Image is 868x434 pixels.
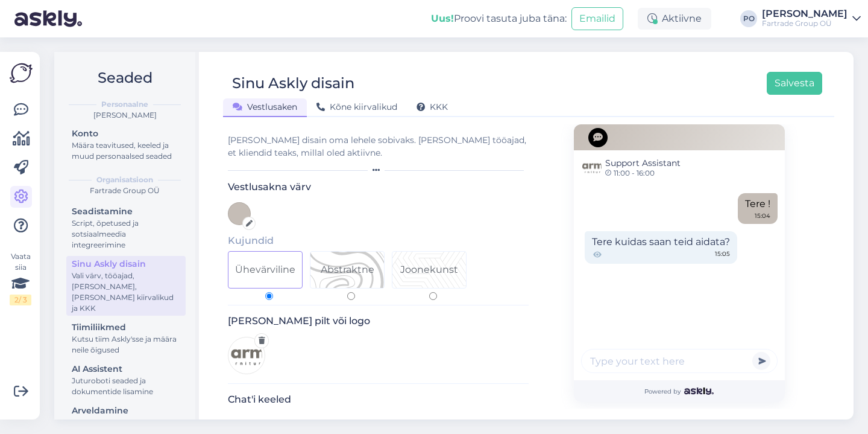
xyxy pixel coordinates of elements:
img: Askly [684,388,714,395]
div: Juturoboti seaded ja dokumentide lisamine [72,375,180,397]
b: Uus! [431,13,454,24]
a: Sinu Askly disainVali värv, tööajad, [PERSON_NAME], [PERSON_NAME] kiirvalikud ja KKK [66,256,186,316]
button: Salvesta [767,72,822,95]
h3: [PERSON_NAME] pilt või logo [228,315,529,327]
div: Joonekunst [400,263,458,277]
span: 11:00 - 16:00 [605,170,681,177]
div: Konto [72,127,180,140]
a: TiimiliikmedKutsu tiim Askly'sse ja määra neile õigused [66,319,186,357]
div: Fartrade Group OÜ [762,19,848,28]
div: Tere kuidas saan teid aidata? [585,231,737,264]
button: Emailid [571,7,623,30]
h5: Kujundid [228,235,529,246]
span: Support Assistant [605,157,681,170]
h3: Chat'i keeled [228,394,529,405]
div: Kutsu tiim Askly'sse ja määra neile õigused [72,334,180,356]
div: [PERSON_NAME] [762,9,848,19]
div: AI Assistent [72,363,180,375]
div: Arveldamine [72,404,180,417]
div: Määra teavitused, keeled ja muud personaalsed seaded [72,140,180,162]
img: Askly Logo [10,62,33,85]
div: Fartrade Group OÜ [64,185,186,196]
div: 2 / 3 [10,295,31,305]
input: Pattern 2Joonekunst [429,292,437,300]
input: Ühevärviline [265,292,273,300]
span: 15:05 [715,249,730,260]
a: AI AssistentJuturoboti seaded ja dokumentide lisamine [66,361,186,399]
div: Sinu Askly disain [232,72,354,95]
span: Vestlusaken [233,101,297,112]
div: 15:04 [755,211,770,220]
h3: Vestlusakna värv [228,181,529,193]
span: KKK [417,101,448,112]
div: Proovi tasuta juba täna: [431,11,567,26]
div: Aktiivne [638,8,711,30]
b: Organisatsioon [96,174,153,185]
div: [PERSON_NAME] [64,110,186,121]
input: Pattern 1Abstraktne [347,292,355,300]
img: Support [582,158,602,177]
a: [PERSON_NAME]Fartrade Group OÜ [762,9,861,28]
div: Ühevärviline [235,263,295,277]
img: Logo preview [228,337,265,374]
a: SeadistamineScript, õpetused ja sotsiaalmeedia integreerimine [66,203,186,252]
b: Personaalne [101,99,148,110]
a: KontoMäära teavitused, keeled ja muud personaalsed seaded [66,126,186,164]
span: Kõne kiirvalikud [316,101,397,112]
div: Seadistamine [72,205,180,218]
div: Abstraktne [321,263,374,277]
div: Sinu Askly disain [72,258,180,270]
div: Vali värv, tööajad, [PERSON_NAME], [PERSON_NAME] kiirvalikud ja KKK [72,270,180,314]
div: Tiimiliikmed [72,321,180,334]
div: Script, õpetused ja sotsiaalmeedia integreerimine [72,218,180,251]
h2: Seaded [64,66,186,89]
span: Powered by [644,387,714,396]
div: [PERSON_NAME] disain oma lehele sobivaks. [PERSON_NAME] tööajad, et kliendid teaks, millal oled a... [228,134,529,159]
input: Type your text here [581,349,778,373]
div: Tere ! [738,193,778,224]
div: PO [740,10,757,27]
div: Vaata siia [10,251,31,305]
